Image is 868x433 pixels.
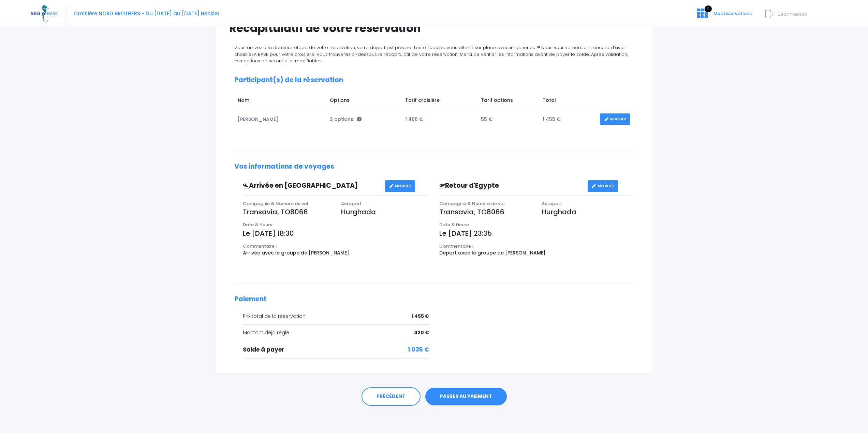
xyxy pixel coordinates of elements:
span: 2 options [330,116,362,123]
h2: Paiement [234,295,634,303]
td: Nom [234,93,326,110]
a: 2 Mes réservations [691,13,756,19]
h3: Retour d'Egypte [434,182,588,190]
h2: Vos informations de voyages [234,163,634,171]
p: Hurghada [542,207,634,217]
span: Date & Heure [439,221,469,228]
span: Aéroport [542,200,562,207]
td: 1 455 € [539,110,597,129]
p: Départ avec le groupe de [PERSON_NAME] [439,249,634,257]
p: Le [DATE] 18:30 [243,228,429,238]
a: MODIFIER [385,180,415,192]
div: Solde à payer [243,345,429,354]
td: [PERSON_NAME] [234,110,326,129]
div: Montant déjà réglé [243,329,429,336]
a: MODIFIER [588,180,618,192]
td: Tarif options [477,93,539,110]
span: Déconnexion [777,11,807,17]
td: Total [539,93,597,110]
p: Transavia, TO8066 [439,207,531,217]
span: Croisière NORD BROTHERS - Du [DATE] au [DATE] Heckler [74,10,220,17]
td: 55 € [477,110,539,129]
td: Options [326,93,402,110]
h2: Participant(s) de la réservation [234,76,634,84]
td: 1 400 € [402,110,477,129]
span: 2 [705,5,712,12]
span: Compagnie & Numéro de vol [439,200,505,207]
p: Arrivée avec le groupe de [PERSON_NAME] [243,249,429,257]
a: PASSER AU PAIEMENT [425,388,507,405]
span: Vous arrivez à la dernière étape de votre réservation, votre départ est proche. Toute l’équipe vo... [234,44,628,64]
h3: Arrivée en [GEOGRAPHIC_DATA] [238,182,385,190]
span: Compagnie & Numéro de vol [243,200,308,207]
td: Tarif croisière [402,93,477,110]
p: Le [DATE] 23:35 [439,228,634,238]
a: MODIFIER [600,113,630,125]
p: Transavia, TO8066 [243,207,331,217]
span: Aéroport [341,200,362,207]
span: 1 455 € [412,313,429,320]
span: Mes réservations [713,10,752,17]
span: Commentaire : [439,243,473,249]
span: Date & Heure [243,221,273,228]
a: PRÉCÉDENT [362,387,421,406]
span: 1 035 € [408,345,429,354]
h1: Récapitulatif de votre réservation [229,21,639,35]
span: 420 € [414,329,429,336]
p: Hurghada [341,207,429,217]
span: Commentaire : [243,243,277,249]
div: Prix total de la réservation [243,313,429,320]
